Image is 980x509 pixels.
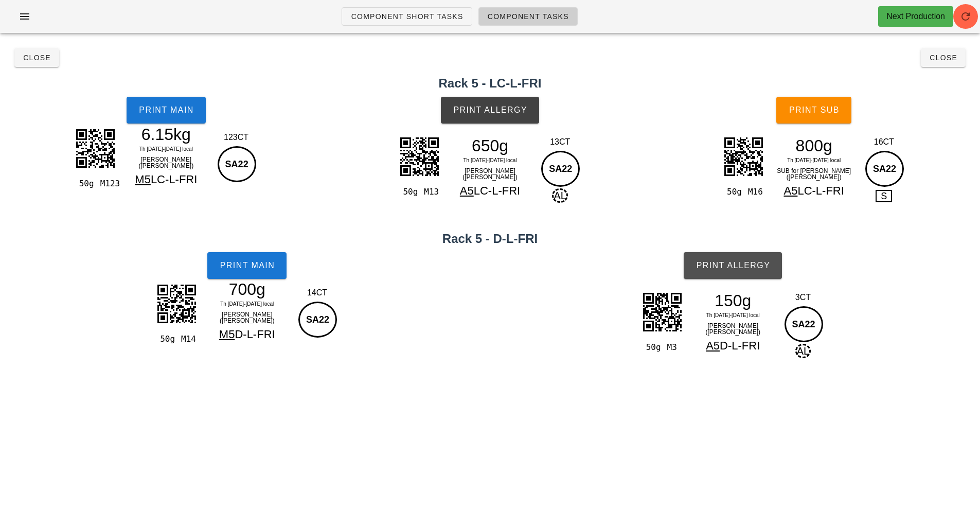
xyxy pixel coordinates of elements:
[636,286,688,338] img: 6gOx2db2ypuDHzcm3RGRqUxXlvFBxiSbIeqGpKtR22oCNrGp1rGOQEjPskzIKwIZqTQhgWyqUwf1rlJa1KuywnZ+ya6dGmIg+...
[487,12,569,21] span: Component Tasks
[795,344,811,358] span: AL
[394,131,445,182] img: zf4A+rVJqtAAAAABJRU5ErkJggg==
[720,339,760,352] span: D-L-FRI
[797,184,844,197] span: LC-L-FRI
[69,122,121,174] img: cjQvPgzIi0sAAAAASUVORK5CYII=
[706,339,720,352] span: A5
[782,291,825,304] div: 3CT
[121,127,211,142] div: 6.15kg
[342,7,472,26] a: Component Short Tasks
[789,106,840,115] span: Print Sub
[921,48,966,67] button: Close
[220,301,274,307] span: Th [DATE]-[DATE] local
[96,177,117,190] div: M123
[219,328,235,341] span: M5
[138,106,194,115] span: Print Main
[446,166,535,182] div: [PERSON_NAME] ([PERSON_NAME])
[776,97,851,124] button: Print Sub
[6,230,974,248] h2: Rack 5 - D-L-FRI
[865,151,904,187] div: SA22
[420,185,441,199] div: M13
[787,157,841,163] span: Th [DATE]-[DATE] local
[929,54,957,62] span: Close
[663,341,684,354] div: M3
[202,282,292,297] div: 700g
[541,151,580,187] div: SA22
[552,188,567,203] span: AL
[718,131,769,182] img: GQgoOcgk06UQsJmBjqyfifzSwRCpDYwM5BQp3fYCrZGJgSSAIIVtNKXAVIRM7eQPIQUMBMm0z8hA9mmNdjIQJNM+IwPZpzXay...
[350,12,463,21] span: Component Short Tasks
[135,173,151,186] span: M5
[23,54,51,62] span: Close
[215,131,258,144] div: 123CT
[783,184,797,197] span: A5
[723,185,744,199] div: 50g
[14,48,59,67] button: Close
[863,136,905,148] div: 16CT
[235,328,275,341] span: D-L-FRI
[876,190,892,202] span: S
[642,341,663,354] div: 50g
[121,154,211,171] div: [PERSON_NAME] ([PERSON_NAME])
[75,177,96,190] div: 50g
[474,184,520,197] span: LC-L-FRI
[127,97,206,124] button: Print Main
[688,321,778,337] div: [PERSON_NAME] ([PERSON_NAME])
[684,252,782,279] button: Print Allergy
[399,185,420,199] div: 50g
[453,106,527,115] span: Print Allergy
[460,184,474,197] span: A5
[207,252,287,279] button: Print Main
[296,287,338,299] div: 14CT
[441,97,539,124] button: Print Allergy
[539,136,581,148] div: 13CT
[688,293,778,308] div: 150g
[706,312,760,318] span: Th [DATE]-[DATE] local
[446,138,535,153] div: 650g
[218,146,256,182] div: SA22
[785,306,823,342] div: SA22
[177,332,198,346] div: M14
[463,157,516,163] span: Th [DATE]-[DATE] local
[139,146,193,152] span: Th [DATE]-[DATE] local
[151,278,202,329] img: cYcRbiwYmQQiVHGBUO2Ys4GgH+VimL3Cek8QyQRSXiSUQw4rUOQHUuOddHREhXB08iBwkGHj7V++2pCXXfsro8tc3DxGcdBzj...
[219,261,275,270] span: Print Main
[696,261,770,270] span: Print Allergy
[769,166,859,182] div: SUB for [PERSON_NAME] ([PERSON_NAME])
[156,332,177,346] div: 50g
[298,302,337,338] div: SA22
[769,138,859,153] div: 800g
[202,309,292,326] div: [PERSON_NAME] ([PERSON_NAME])
[886,10,945,23] div: Next Production
[6,74,974,93] h2: Rack 5 - LC-L-FRI
[151,173,197,186] span: LC-L-FRI
[744,185,765,199] div: M16
[478,7,578,26] a: Component Tasks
